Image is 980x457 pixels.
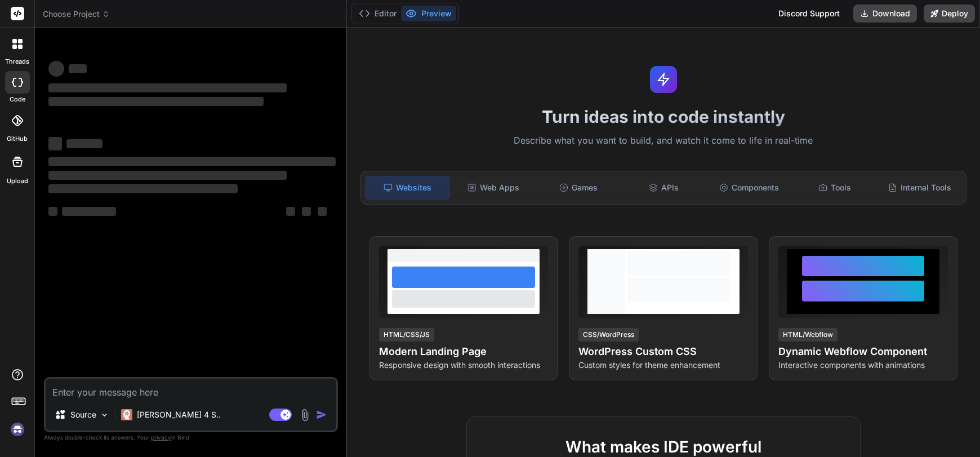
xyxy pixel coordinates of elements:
[401,6,456,21] button: Preview
[151,434,171,441] span: privacy
[43,8,110,20] span: Choose Project
[924,5,975,23] button: Deploy
[354,107,973,127] h1: Turn ideas into code instantly
[778,328,838,341] div: HTML/Webflow
[452,176,534,199] div: Web Apps
[70,409,96,420] p: Source
[316,409,327,420] img: icon
[302,207,311,216] span: ‌
[62,207,116,216] span: ‌
[48,137,62,150] span: ‌
[137,409,221,420] p: [PERSON_NAME] 4 S..
[379,328,434,341] div: HTML/CSS/JS
[354,6,401,21] button: Editor
[100,410,109,420] img: Pick Models
[778,344,948,360] h4: Dynamic Webflow Component
[48,61,64,77] span: ‌
[379,344,549,360] h4: Modern Landing Page
[48,83,287,92] span: ‌
[778,360,948,371] p: Interactive components with animations
[318,207,327,216] span: ‌
[44,432,338,443] p: Always double-check its answers. Your in Bind
[379,360,549,371] p: Responsive design with smooth interactions
[7,134,28,144] label: GitHub
[48,157,336,166] span: ‌
[578,360,748,371] p: Custom styles for theme enhancement
[622,176,705,199] div: APIs
[10,95,25,104] label: code
[7,176,28,186] label: Upload
[48,207,57,216] span: ‌
[48,171,287,180] span: ‌
[578,344,748,360] h4: WordPress Custom CSS
[853,5,917,23] button: Download
[121,409,132,420] img: Claude 4 Sonnet
[8,420,27,439] img: signin
[66,139,103,148] span: ‌
[5,57,29,66] label: threads
[578,328,639,341] div: CSS/WordPress
[537,176,620,199] div: Games
[879,176,961,199] div: Internal Tools
[48,97,264,106] span: ‌
[793,176,876,199] div: Tools
[69,64,87,73] span: ‌
[48,184,238,193] span: ‌
[366,176,449,199] div: Websites
[772,5,847,23] div: Discord Support
[299,409,311,421] img: attachment
[708,176,791,199] div: Components
[354,134,973,148] p: Describe what you want to build, and watch it come to life in real-time
[286,207,295,216] span: ‌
